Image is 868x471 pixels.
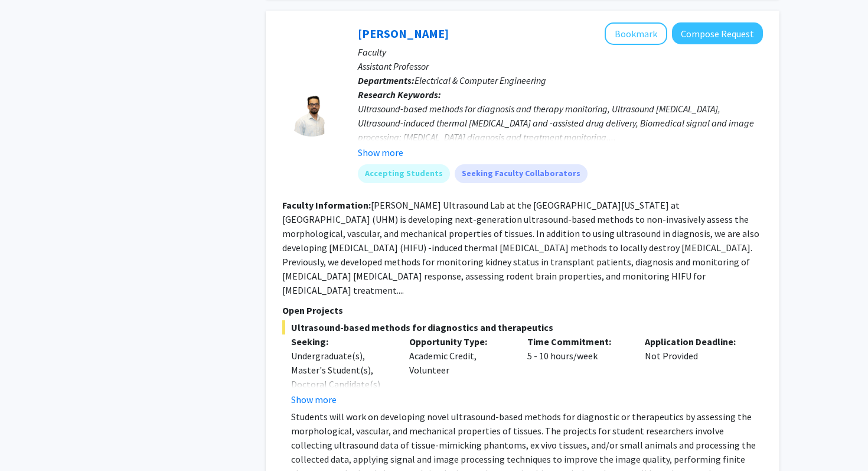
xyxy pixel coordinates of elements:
[645,334,745,349] p: Application Deadline:
[291,349,391,448] div: Undergraduate(s), Master's Student(s), Doctoral Candidate(s) (PhD, MD, DMD, PharmD, etc.), Medica...
[9,418,50,462] iframe: Chat
[358,74,415,86] b: Departments:
[672,22,763,44] button: Compose Request to Murad Hossain
[358,59,763,73] p: Assistant Professor
[415,74,546,86] span: Electrical & Computer Engineering
[282,199,371,211] b: Faculty Information:
[605,22,667,45] button: Add Murad Hossain to Bookmarks
[358,102,763,144] div: Ultrasound-based methods for diagnosis and therapy monitoring, Ultrasound [MEDICAL_DATA], Ultraso...
[282,320,763,334] span: Ultrasound-based methods for diagnostics and therapeutics
[518,334,637,407] div: 5 - 10 hours/week
[358,45,763,59] p: Faculty
[282,199,759,296] fg-read-more: [PERSON_NAME] Ultrasound Lab at the [GEOGRAPHIC_DATA][US_STATE] at [GEOGRAPHIC_DATA] (UHM) is dev...
[282,303,763,317] p: Open Projects
[358,26,449,41] a: [PERSON_NAME]
[358,164,450,183] mat-chip: Accepting Students
[636,334,754,407] div: Not Provided
[527,334,628,349] p: Time Commitment:
[400,334,518,407] div: Academic Credit, Volunteer
[455,164,588,183] mat-chip: Seeking Faculty Collaborators
[409,334,510,349] p: Opportunity Type:
[358,145,403,160] button: Show more
[291,392,337,407] button: Show more
[291,334,391,349] p: Seeking:
[358,89,441,100] b: Research Keywords:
